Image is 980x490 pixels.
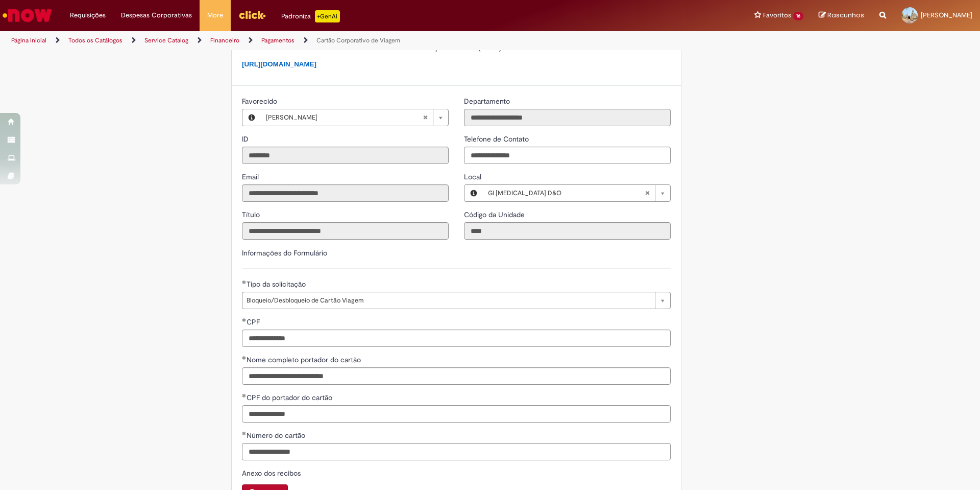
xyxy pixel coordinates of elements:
[238,7,266,22] img: click_logo_yellow_360x200.png
[242,405,671,423] input: CPF do portador do cartão
[464,134,531,144] span: Telefone de Contato
[640,185,655,201] abbr: Limpar campo Local
[261,36,295,44] a: Pagamentos
[242,367,671,385] input: Nome completo portador do cartão
[242,109,261,126] button: Favorecido, Visualizar este registro Antonio de Padua Kuntz Junior
[763,10,791,20] span: Favoritos
[242,431,247,435] span: Obrigatório Preenchido
[247,317,262,326] span: CPF
[242,318,247,322] span: Obrigatório Preenchido
[793,12,803,20] span: 16
[464,96,512,106] label: Somente leitura - Departamento
[488,185,645,201] span: Gl [MEDICAL_DATA] D&O
[464,172,483,181] span: Local
[242,222,449,240] input: Título
[70,10,106,20] span: Requisições
[247,355,363,364] span: Nome completo portador do cartão
[242,172,261,181] span: Somente leitura - Email
[242,134,251,144] span: Somente leitura - ID
[819,11,864,20] a: Rascunhos
[464,185,483,201] button: Local, Visualizar este registro Gl Ibs D&O
[210,36,239,44] a: Financeiro
[242,60,316,68] a: [URL][DOMAIN_NAME]
[242,469,303,478] span: Anexo dos recibos
[242,330,671,347] input: CPF
[247,431,307,440] span: Somente leitura - Número do cartão
[242,209,262,220] label: Somente leitura - Título
[68,36,122,44] a: Todos os Catálogos
[1,5,54,26] img: ServiceNow
[281,10,340,22] div: Padroniza
[242,147,449,164] input: ID
[242,443,671,460] input: Número do cartão
[483,185,670,201] a: Gl [MEDICAL_DATA] D&OLimpar campo Local
[8,31,646,50] ul: Trilhas de página
[11,36,46,44] a: Página inicial
[464,210,527,219] span: Somente leitura - Código da Unidade
[261,109,448,126] a: [PERSON_NAME]Limpar campo Favorecido
[242,356,247,360] span: Obrigatório Preenchido
[464,209,527,220] label: Somente leitura - Código da Unidade
[242,280,247,284] span: Obrigatório Preenchido
[247,393,334,402] span: CPF do portador do cartão
[242,44,503,52] span: É necessário também estar de acordo com a Lei Geral de Proteção de Dados (LGPD):
[266,109,423,126] span: [PERSON_NAME]
[242,210,262,219] span: Somente leitura - Título
[921,11,972,19] span: [PERSON_NAME]
[827,10,864,20] span: Rascunhos
[418,109,433,126] abbr: Limpar campo Favorecido
[144,36,188,44] a: Service Catalog
[242,134,251,144] label: Somente leitura - ID
[316,36,400,44] a: Cartão Corporativo de Viagem
[242,97,279,106] span: Favorecido, Antonio de Padua Kuntz Junior
[242,184,449,202] input: Email
[315,10,340,22] p: +GenAi
[247,279,308,289] span: Tipo da solicitação
[464,147,671,164] input: Telefone de Contato
[464,97,512,106] span: Somente leitura - Departamento
[242,172,261,182] label: Somente leitura - Email
[464,109,671,126] input: Departamento
[464,222,671,240] input: Código da Unidade
[242,248,327,258] label: Informações do Formulário
[121,10,192,20] span: Despesas Corporativas
[247,292,650,309] span: Bloqueio/Desbloqueio de Cartão Viagem
[242,393,247,398] span: Obrigatório Preenchido
[207,10,223,20] span: More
